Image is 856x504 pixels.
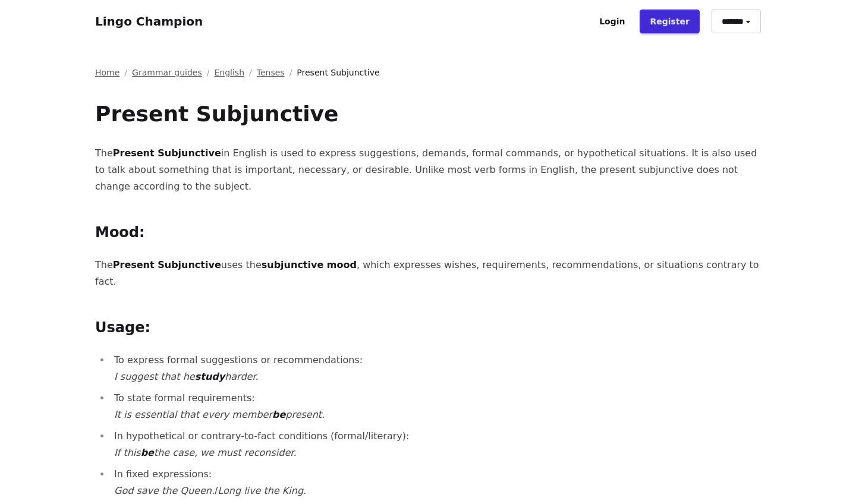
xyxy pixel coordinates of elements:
[195,371,225,382] strong: study
[95,14,203,29] a: Lingo Champion
[95,102,761,126] h1: Present Subjunctive
[111,428,761,461] li: In hypothetical or contrary-to-fact conditions (formal/literary):
[111,352,761,385] li: To express formal suggestions or recommendations:
[289,67,292,78] span: /
[297,67,379,78] span: Present Subjunctive
[124,67,127,78] span: /
[207,67,210,78] span: /
[95,145,761,195] p: The in English is used to express suggestions, demands, formal commands, or hypothetical situatio...
[111,390,761,423] li: To state formal requirements:
[95,67,761,78] nav: Breadcrumb
[114,447,296,458] em: If this the case, we must reconsider.
[114,371,259,382] em: I suggest that he harder.
[218,485,306,496] em: Long live the King.
[132,67,202,78] a: Grammar guides
[114,409,325,420] em: It is essential that every member present.
[95,319,761,338] h2: Usage:
[114,485,215,496] em: God save the Queen.
[249,67,252,78] span: /
[257,67,285,78] a: Tenses
[95,257,761,290] p: The uses the , which expresses wishes, requirements, recommendations, or situations contrary to f...
[113,259,221,270] strong: Present Subjunctive
[640,10,700,33] a: Register
[95,67,119,78] a: Home
[95,223,761,242] h2: Mood:
[272,409,285,420] strong: be
[589,10,635,33] a: Login
[111,466,761,499] li: In fixed expressions: /
[262,259,357,270] strong: subjunctive mood
[214,67,244,78] a: English
[141,447,154,458] strong: be
[113,147,221,159] strong: Present Subjunctive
